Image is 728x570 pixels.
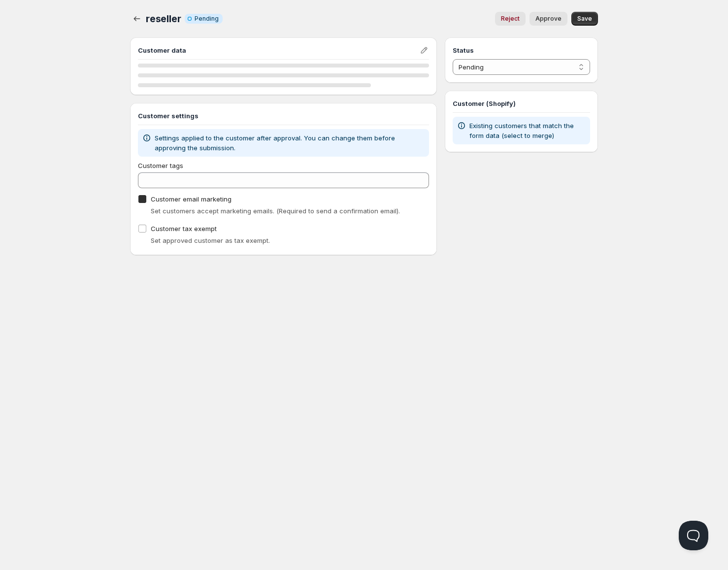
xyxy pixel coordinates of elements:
p: Existing customers that match the form data (select to merge) [469,121,586,140]
button: Edit [417,43,431,57]
h3: Status [453,45,590,55]
span: Customer email marketing [151,195,232,203]
span: Approve [535,15,562,23]
h3: Customer data [138,45,419,55]
h3: Customer settings [138,111,429,121]
span: reseller [146,13,181,25]
span: Customer tax exempt [151,225,217,233]
span: Reject [501,15,520,23]
button: Approve [529,12,567,26]
iframe: Help Scout Beacon - Open [679,521,708,550]
p: Settings applied to the customer after approval. You can change them before approving the submiss... [155,133,425,153]
button: Save [571,12,598,26]
span: Set customers accept marketing emails. (Required to send a confirmation email). [151,207,400,215]
span: Customer tags [138,162,183,169]
span: Save [577,15,592,23]
button: Reject [495,12,526,26]
span: Set approved customer as tax exempt. [151,236,270,244]
span: Pending [195,15,219,23]
h3: Customer (Shopify) [453,99,590,108]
